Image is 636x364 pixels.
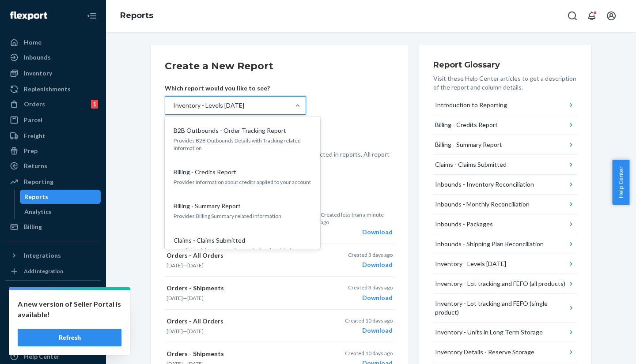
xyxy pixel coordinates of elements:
[433,234,577,254] button: Inbounds - Shipping Plan Reconciliation
[5,248,101,263] button: Integrations
[167,327,316,335] p: —
[18,299,121,320] p: A new version of Seller Portal is available!
[345,326,393,335] div: Download
[24,116,42,124] div: Parcel
[172,101,173,110] input: Inventory - Levels [DATE]B2B Outbounds - Order Tracking ReportProvides B2B Outbounds Details with...
[612,160,629,205] button: Help Center
[167,328,183,334] time: [DATE]
[433,214,577,234] button: Inbounds - Packages
[165,310,394,342] button: Orders - All Orders[DATE]—[DATE]Created 10 days agoDownload
[10,11,47,20] img: Flexport logo
[435,200,530,209] div: Inbounds - Monthly Reconciliation
[24,251,61,260] div: Integrations
[120,11,153,20] a: Reports
[433,175,577,195] button: Inbounds - Inventory Reconciliation
[348,293,393,302] div: Download
[173,101,244,110] div: Inventory - Levels [DATE]
[24,69,52,78] div: Inventory
[24,192,48,201] div: Reports
[174,178,311,186] p: Provides information about credits applied to your account
[5,113,101,127] a: Parcel
[5,305,101,316] a: Add Fast Tag
[174,212,311,220] p: Provides Billing Summary related information
[564,7,581,25] button: Open Search Box
[5,349,101,364] a: Help Center
[24,352,60,361] div: Help Center
[435,220,493,229] div: Inbounds - Packages
[174,202,241,210] p: Billing - Summary Report
[167,294,316,302] p: —
[5,66,101,80] a: Inventory
[24,53,51,62] div: Inbounds
[174,137,311,152] p: Provides B2B Outbounds Details with Tracking related information
[20,205,101,219] a: Analytics
[5,97,101,111] a: Orders1
[165,244,394,277] button: Orders - All Orders[DATE]—[DATE]Created 3 days agoDownload
[602,7,620,25] button: Open account menu
[24,100,45,109] div: Orders
[5,82,101,96] a: Replenishments
[435,140,502,149] div: Billing - Summary Report
[167,317,316,326] p: Orders - All Orders
[433,115,577,135] button: Billing - Credits Report
[435,240,544,248] div: Inbounds - Shipping Plan Reconciliation
[433,155,577,175] button: Claims - Claims Submitted
[165,277,394,309] button: Orders - Shipments[DATE]—[DATE]Created 3 days agoDownload
[113,3,160,29] ol: breadcrumbs
[24,161,47,170] div: Returns
[345,349,393,357] p: Created 10 days ago
[187,262,204,269] time: [DATE]
[187,328,204,334] time: [DATE]
[174,168,236,176] p: Billing - Credits Report
[167,262,183,269] time: [DATE]
[5,159,101,173] a: Returns
[433,135,577,155] button: Billing - Summary Report
[174,126,286,135] p: B2B Outbounds - Order Tracking Report
[187,295,204,301] time: [DATE]
[83,7,101,25] button: Close Navigation
[583,7,601,25] button: Open notifications
[435,328,543,337] div: Inventory - Units in Long Term Storage
[435,259,506,268] div: Inventory - Levels [DATE]
[435,160,507,169] div: Claims - Claims Submitted
[18,329,121,346] button: Refresh
[435,180,534,189] div: Inbounds - Inventory Reconciliation
[5,319,101,334] a: Settings
[24,177,53,186] div: Reporting
[435,348,534,356] div: Inventory Details - Reserve Storage
[167,251,316,260] p: Orders - All Orders
[348,251,393,259] p: Created 3 days ago
[433,74,577,92] p: Visit these Help Center articles to get a description of the report and column details.
[348,284,393,291] p: Created 3 days ago
[5,129,101,143] a: Freight
[433,95,577,115] button: Introduction to Reporting
[174,247,311,254] p: See all the claims that you have submitted and their status
[433,195,577,214] button: Inbounds - Monthly Reconciliation
[174,236,245,245] p: Claims - Claims Submitted
[435,120,498,129] div: Billing - Credits Report
[24,146,38,155] div: Prep
[5,50,101,64] a: Inbounds
[165,59,394,73] h2: Create a New Report
[5,175,101,189] a: Reporting
[433,294,577,323] button: Inventory - Lot tracking and FEFO (single product)
[24,222,42,231] div: Billing
[348,260,393,269] div: Download
[24,38,42,47] div: Home
[433,323,577,342] button: Inventory - Units in Long Term Storage
[5,334,101,349] a: Talk to Support
[435,279,565,288] div: Inventory - Lot tracking and FEFO (all products)
[433,274,577,294] button: Inventory - Lot tracking and FEFO (all products)
[167,262,316,269] p: —
[24,267,63,275] div: Add Integration
[24,207,52,216] div: Analytics
[433,342,577,362] button: Inventory Details - Reserve Storage
[20,190,101,204] a: Reports
[5,144,101,158] a: Prep
[435,299,567,317] div: Inventory - Lot tracking and FEFO (single product)
[167,349,316,358] p: Orders - Shipments
[433,254,577,274] button: Inventory - Levels [DATE]
[345,317,393,324] p: Created 10 days ago
[321,228,393,236] div: Download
